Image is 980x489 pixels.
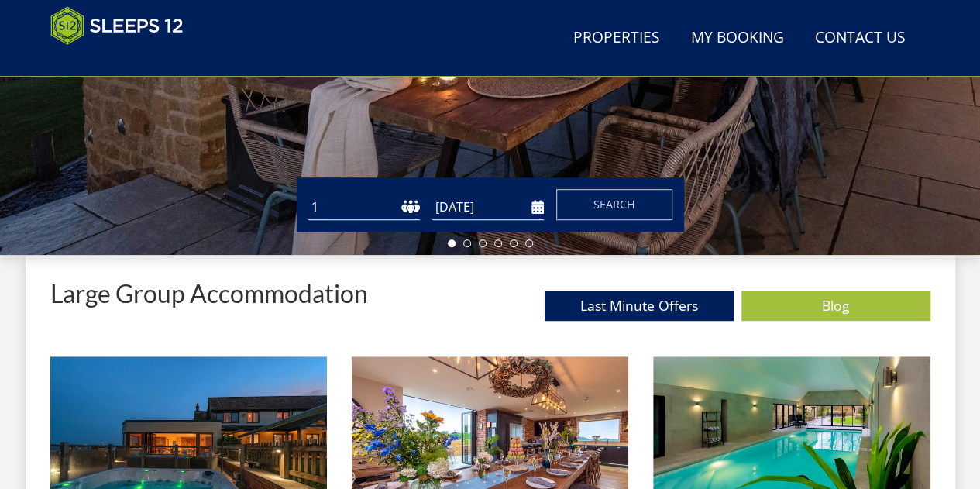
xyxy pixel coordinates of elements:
[685,21,790,56] a: My Booking
[545,291,734,321] a: Last Minute Offers
[741,291,930,321] a: Blog
[50,280,368,307] p: Large Group Accommodation
[556,189,672,220] button: Search
[567,21,666,56] a: Properties
[432,195,544,220] input: Arrival Date
[50,6,184,45] img: Sleeps 12
[809,21,912,56] a: Contact Us
[593,197,635,212] span: Search
[43,54,205,67] iframe: Customer reviews powered by Trustpilot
